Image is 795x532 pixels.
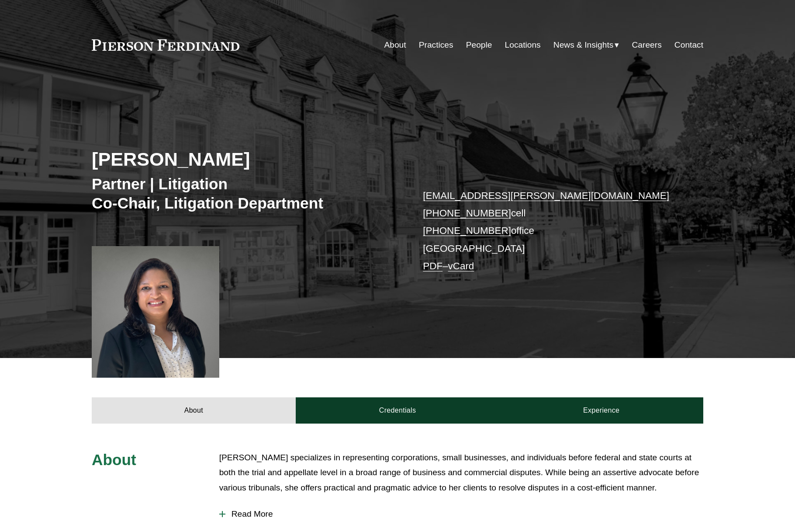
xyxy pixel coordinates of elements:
[296,397,500,424] a: Credentials
[92,174,397,212] h3: Partner | Litigation Co-Chair, Litigation Department
[505,37,541,53] a: Locations
[423,208,511,219] a: [PHONE_NUMBER]
[674,37,703,53] a: Contact
[423,261,442,271] a: PDF
[384,37,406,53] a: About
[219,450,703,496] p: [PERSON_NAME] specializes in representing corporations, small businesses, and individuals before ...
[92,148,397,170] h2: [PERSON_NAME]
[423,225,511,236] a: [PHONE_NUMBER]
[499,397,703,424] a: Experience
[219,503,703,525] button: Read More
[92,451,136,468] span: About
[448,261,474,271] a: vCard
[466,37,492,53] a: People
[423,187,677,275] p: cell office [GEOGRAPHIC_DATA] –
[419,37,453,53] a: Practices
[553,37,619,53] a: folder dropdown
[553,38,614,53] span: News & Insights
[632,37,662,53] a: Careers
[92,397,296,424] a: About
[225,509,703,519] span: Read More
[423,190,669,201] a: [EMAIL_ADDRESS][PERSON_NAME][DOMAIN_NAME]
